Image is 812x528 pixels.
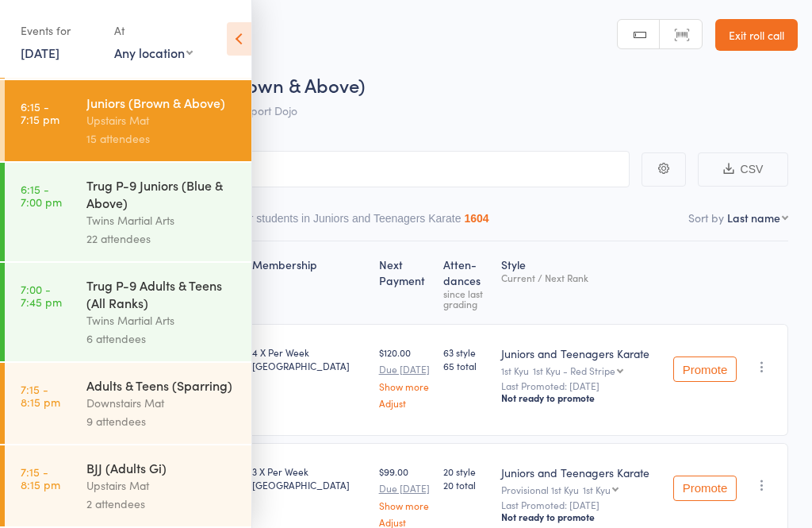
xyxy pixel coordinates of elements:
time: 6:15 - 7:00 pm [21,183,62,208]
button: Promote [673,356,737,382]
div: Not ready to promote [501,511,661,523]
a: 7:00 -7:45 pmTrug P-9 Adults & Teens (All Ranks)Twins Martial Arts6 attendees [5,263,251,361]
time: 6:15 - 7:15 pm [21,100,59,125]
div: Next Payment [373,249,437,317]
div: Twins Martial Arts [86,211,238,229]
div: since last grading [443,288,488,309]
div: Upstairs Mat [86,476,238,495]
div: Provisional 1st Kyu [501,484,661,495]
div: Last name [727,210,780,225]
small: Due [DATE] [379,483,431,494]
div: Adults & Teens (Sparring) [86,376,238,394]
div: Atten­dances [437,249,495,317]
div: 2 attendees [86,495,238,513]
span: 20 style [443,464,488,478]
small: Last Promoted: [DATE] [501,499,661,511]
div: 1st Kyu - Red Stripe [533,365,615,376]
button: Promote [673,476,737,501]
div: Juniors and Teenagers Karate [501,464,661,480]
span: 65 total [443,359,488,372]
div: Style [495,249,667,317]
div: Not ready to promote [501,391,661,404]
div: 1st Kyu [583,484,611,495]
time: 7:00 - 7:45 pm [21,283,62,308]
button: Other students in Juniors and Teenagers Karate1604 [225,204,488,241]
div: 6 attendees [86,330,238,348]
div: 4 X Per Week [GEOGRAPHIC_DATA] [252,345,366,372]
a: Adjust [379,517,431,527]
span: Juniors (Brown & Above) [157,71,365,98]
div: Twins Martial Arts [86,311,238,330]
small: Due [DATE] [379,364,431,375]
div: Current / Next Rank [501,272,661,283]
div: Downstairs Mat [86,394,238,412]
a: Adjust [379,398,431,408]
a: Show more [379,381,431,391]
span: Newport Dojo [228,102,297,118]
time: 7:15 - 8:15 pm [21,383,60,408]
div: 9 attendees [86,412,238,430]
span: 63 style [443,345,488,359]
a: 6:15 -7:00 pmTrug P-9 Juniors (Blue & Above)Twins Martial Arts22 attendees [5,163,251,261]
div: Juniors (Brown & Above) [86,94,238,111]
div: $120.00 [379,345,431,408]
div: 1604 [464,212,488,225]
span: 20 total [443,478,488,491]
div: Upstairs Mat [86,111,238,129]
a: 6:15 -7:15 pmJuniors (Brown & Above)Upstairs Mat15 attendees [5,80,251,161]
input: Search by name [24,151,630,187]
div: 15 attendees [86,129,238,148]
a: 7:15 -8:15 pmBJJ (Adults Gi)Upstairs Mat2 attendees [5,445,251,526]
div: Trug P-9 Juniors (Blue & Above) [86,176,238,211]
a: Exit roll call [715,19,798,51]
div: At [114,17,193,44]
div: Any location [114,44,193,61]
div: Events for [21,17,98,44]
small: Last Promoted: [DATE] [501,380,661,391]
time: 7:15 - 8:15 pm [21,465,60,491]
div: 3 X Per Week [GEOGRAPHIC_DATA] [252,464,366,491]
div: 1st Kyu [501,365,661,376]
a: 7:15 -8:15 pmAdults & Teens (Sparring)Downstairs Mat9 attendees [5,363,251,444]
div: Juniors and Teenagers Karate [501,345,661,361]
div: BJJ (Adults Gi) [86,459,238,476]
div: 22 attendees [86,229,238,248]
div: Trug P-9 Adults & Teens (All Ranks) [86,276,238,311]
a: Show more [379,500,431,511]
label: Sort by [688,210,724,225]
a: [DATE] [21,44,59,61]
div: Membership [246,249,373,317]
button: CSV [698,152,788,187]
div: $99.00 [379,464,431,527]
